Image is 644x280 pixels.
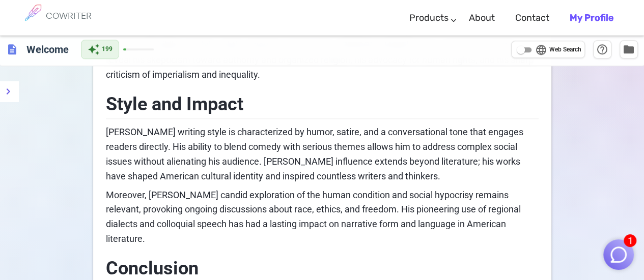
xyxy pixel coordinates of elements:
[106,190,523,244] span: Moreover, [PERSON_NAME] candid exploration of the human condition and social hypocrisy remains re...
[88,43,100,55] span: auto_awesome
[549,45,581,55] span: Web Search
[603,239,634,270] button: 1
[570,12,613,23] b: My Profile
[469,3,495,33] a: About
[106,258,199,279] span: Conclusion
[409,3,449,33] a: Products
[570,3,613,33] a: My Profile
[593,40,611,58] button: Help & Shortcuts
[106,94,243,115] span: Style and Impact
[46,11,92,20] h6: COWRITER
[623,43,635,55] span: folder
[102,44,113,54] span: 199
[106,127,525,181] span: [PERSON_NAME] writing style is characterized by humor, satire, and a conversational tone that eng...
[515,3,549,33] a: Contact
[609,245,628,264] img: Close chat
[535,44,547,56] span: language
[6,43,18,55] span: description
[624,234,636,247] span: 1
[596,43,608,55] span: help_outline
[620,40,638,58] button: Manage Documents
[22,39,73,59] h6: Click to edit title
[106,25,536,80] span: Another significant work, *The Adventures of [PERSON_NAME]* (1876), captures the innocence and mi...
